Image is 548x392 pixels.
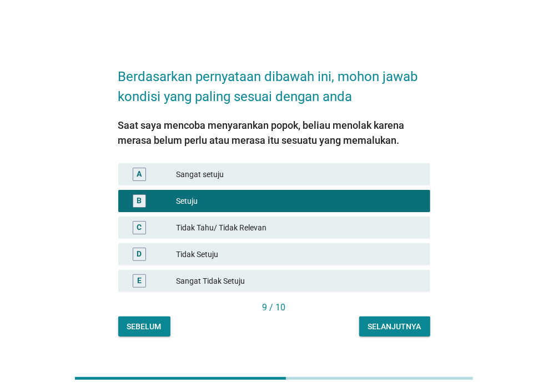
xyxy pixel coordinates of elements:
div: B [137,195,142,207]
div: Setuju [176,194,421,208]
h2: Berdasarkan pernyataan dibawah ini, mohon jawab kondisi yang paling sesuai dengan anda [118,56,430,107]
div: E [137,275,142,287]
button: Selanjutnya [359,316,430,336]
div: A [137,169,142,180]
div: D [137,249,142,260]
div: 9 / 10 [118,301,430,314]
div: Tidak Tahu/ Tidak Relevan [176,221,421,234]
div: Tidak Setuju [176,248,421,261]
div: Sebelum [127,321,162,333]
div: Sangat setuju [176,168,421,181]
div: Sangat Tidak Setuju [176,274,421,288]
button: Sebelum [118,316,170,336]
div: Selanjutnya [368,321,421,333]
div: C [137,222,142,234]
div: Saat saya mencoba menyarankan popok, beliau menolak karena merasa belum perlu atau merasa itu ses... [118,118,430,148]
